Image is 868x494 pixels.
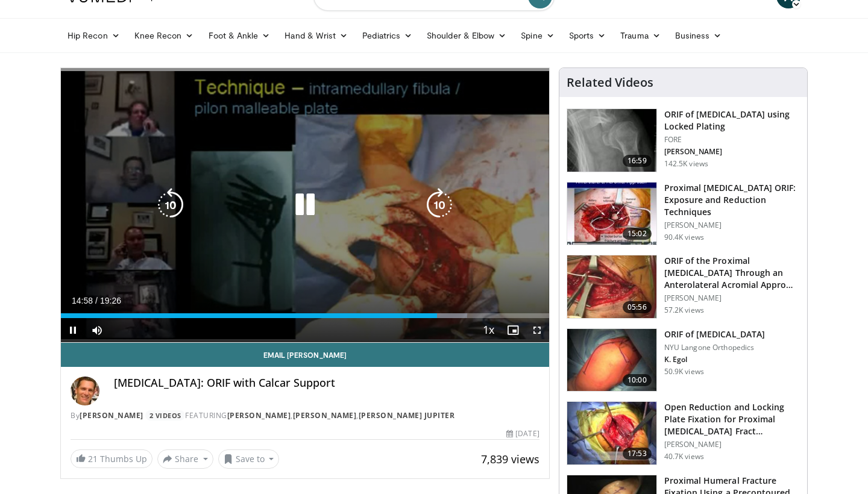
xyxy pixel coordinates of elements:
video-js: Video Player [61,68,549,343]
span: 21 [88,453,98,464]
p: 57.2K views [664,305,704,315]
a: Hand & Wrist [277,23,355,48]
p: K. Egol [664,355,765,364]
button: Share [157,449,213,469]
a: Sports [562,23,614,48]
span: 10:00 [623,374,652,386]
a: [PERSON_NAME] Jupiter [359,410,455,421]
img: gardener_hum_1.png.150x105_q85_crop-smart_upscale.jpg [567,183,656,245]
a: 21 Thumbs Up [71,449,153,468]
h3: ORIF of [MEDICAL_DATA] [664,328,765,340]
a: Pediatrics [355,23,420,48]
a: 15:02 Proximal [MEDICAL_DATA] ORIF: Exposure and Reduction Techniques [PERSON_NAME] 90.4K views [567,182,800,246]
a: [PERSON_NAME] [80,410,143,421]
div: By FEATURING , , [71,410,539,421]
p: [PERSON_NAME] [664,293,800,303]
h4: Related Videos [567,75,653,90]
span: 15:02 [623,228,652,240]
img: Mighell_-_Locked_Plating_for_Proximal_Humerus_Fx_100008672_2.jpg.150x105_q85_crop-smart_upscale.jpg [567,109,656,172]
span: 14:58 [72,296,93,305]
button: Save to [218,449,280,469]
p: FORE [664,135,800,145]
a: [PERSON_NAME] [227,410,291,421]
h4: [MEDICAL_DATA]: ORIF with Calcar Support [114,377,539,390]
p: [PERSON_NAME] [664,220,800,230]
p: NYU Langone Orthopedics [664,343,765,352]
a: Trauma [613,23,668,48]
a: 05:56 ORIF of the Proximal [MEDICAL_DATA] Through an Anterolateral Acromial Appro… [PERSON_NAME] ... [567,255,800,319]
a: 17:53 Open Reduction and Locking Plate Fixation for Proximal [MEDICAL_DATA] Fract… [PERSON_NAME] ... [567,401,800,465]
a: Spine [514,23,561,48]
p: 50.9K views [664,367,704,377]
button: Mute [85,318,109,342]
a: Knee Recon [127,23,201,48]
span: 16:59 [623,155,652,167]
img: gardner_3.png.150x105_q85_crop-smart_upscale.jpg [567,255,656,318]
a: 16:59 ORIF of [MEDICAL_DATA] using Locked Plating FORE [PERSON_NAME] 142.5K views [567,108,800,172]
a: 10:00 ORIF of [MEDICAL_DATA] NYU Langone Orthopedics K. Egol 50.9K views [567,328,800,392]
button: Enable picture-in-picture mode [501,318,525,342]
img: Avatar [71,377,99,405]
span: 7,839 views [481,452,539,466]
span: / [95,296,98,305]
p: 40.7K views [664,452,704,461]
a: Business [668,23,729,48]
button: Fullscreen [525,318,549,342]
p: 142.5K views [664,159,708,169]
p: [PERSON_NAME] [664,440,800,449]
p: 90.4K views [664,233,704,242]
div: [DATE] [506,428,539,439]
button: Playback Rate [477,318,501,342]
span: 05:56 [623,301,652,313]
a: Shoulder & Elbow [420,23,514,48]
span: 17:53 [623,448,652,460]
a: [PERSON_NAME] [293,410,357,421]
a: Email [PERSON_NAME] [61,343,549,367]
div: Progress Bar [61,313,549,318]
h3: ORIF of the Proximal [MEDICAL_DATA] Through an Anterolateral Acromial Appro… [664,255,800,291]
a: 2 Videos [145,410,185,421]
h3: Proximal [MEDICAL_DATA] ORIF: Exposure and Reduction Techniques [664,182,800,218]
img: Q2xRg7exoPLTwO8X4xMDoxOjBzMTt2bJ.150x105_q85_crop-smart_upscale.jpg [567,402,656,464]
h3: ORIF of [MEDICAL_DATA] using Locked Plating [664,108,800,133]
a: Hip Recon [60,23,127,48]
button: Pause [61,318,85,342]
a: Foot & Ankle [201,23,278,48]
h3: Open Reduction and Locking Plate Fixation for Proximal [MEDICAL_DATA] Fract… [664,401,800,437]
span: 19:26 [100,296,121,305]
img: 270515_0000_1.png.150x105_q85_crop-smart_upscale.jpg [567,329,656,392]
p: [PERSON_NAME] [664,147,800,157]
